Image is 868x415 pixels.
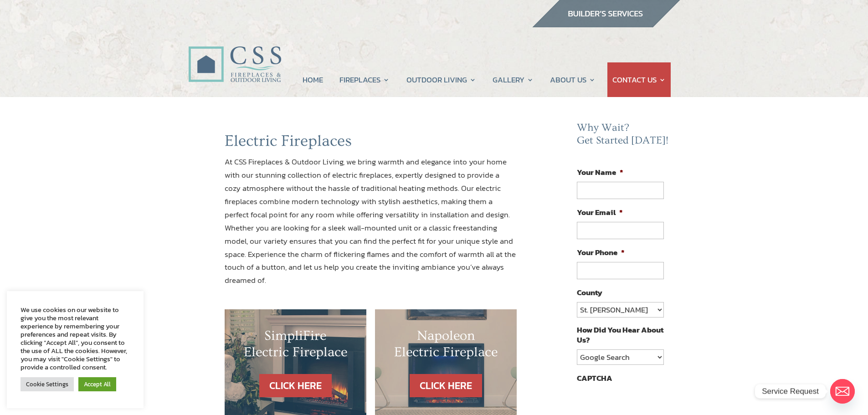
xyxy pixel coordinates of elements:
a: CLICK HERE [410,374,482,397]
a: CONTACT US [612,62,666,97]
a: Email [830,379,855,404]
a: Cookie Settings [21,377,74,391]
a: builder services construction supply [532,19,680,31]
label: County [577,287,602,297]
label: Your Email [577,207,623,217]
label: CAPTCHA [577,373,612,383]
h1: Electric Fireplaces [225,132,517,155]
div: We use cookies on our website to give you the most relevant experience by remembering your prefer... [21,306,130,371]
h2: Why Wait? Get Started [DATE]! [577,122,671,151]
label: Your Name [577,167,623,177]
label: Your Phone [577,247,625,257]
a: OUTDOOR LIVING [406,62,476,97]
img: CSS Fireplaces & Outdoor Living (Formerly Construction Solutions & Supply)- Jacksonville Ormond B... [188,21,281,87]
a: HOME [303,62,323,97]
h2: SimpliFire Electric Fireplace [243,328,348,365]
a: ABOUT US [550,62,596,97]
a: Accept All [78,377,116,391]
a: CLICK HERE [259,374,332,397]
a: GALLERY [493,62,534,97]
label: How Did You Hear About Us? [577,325,663,345]
p: At CSS Fireplaces & Outdoor Living, we bring warmth and elegance into your home with our stunning... [225,155,517,287]
a: FIREPLACES [339,62,390,97]
h2: Napoleon Electric Fireplace [393,328,498,365]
